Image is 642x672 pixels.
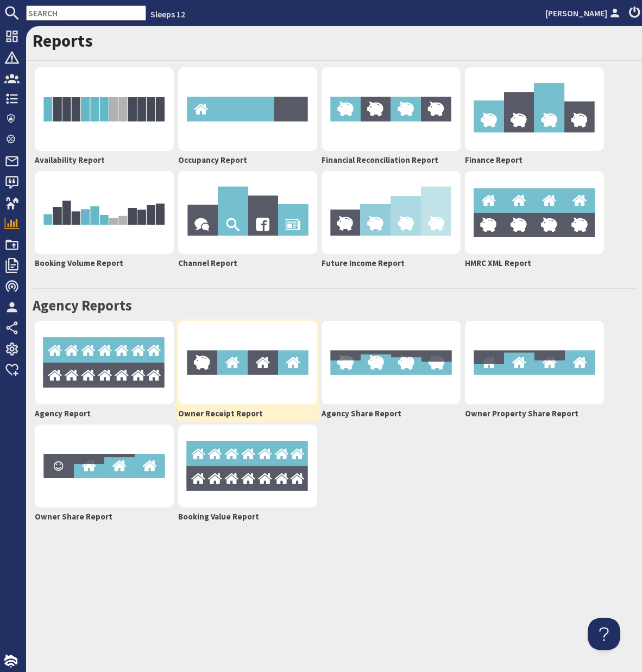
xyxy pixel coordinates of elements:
a: HMRC XML Report [463,169,606,272]
a: Booking Volume Report [33,169,176,272]
iframe: Toggle Customer Support [588,618,620,650]
img: occupancy-report-54b043cc30156a1d64253dc66eb8fa74ac22b960ebbd66912db7d1b324d9370f.png [178,67,317,151]
img: agency-report-24f49cc5259ead7210495d9f924ce814db3d6835cfb3adcdd335ccaab0c39ef2.png [178,424,317,508]
h2: Occupancy Report [178,155,317,165]
a: Finance Report [463,65,606,169]
a: Owner Property Share Report [463,319,606,422]
a: Channel Report [176,169,319,272]
h2: Booking Volume Report [35,258,174,268]
img: financial-reconciliation-aa54097eb3e2697f1cd871e2a2e376557a55840ed588d4f345cf0a01e244fdeb.png [322,67,461,151]
a: Occupancy Report [176,65,319,169]
h2: Owner Receipt Report [178,409,317,419]
h2: Owner Property Share Report [465,409,604,419]
h2: Agency Reports [33,297,635,314]
h2: Finance Report [465,155,604,165]
h2: HMRC XML Report [465,258,604,268]
img: agency-report-24f49cc5259ead7210495d9f924ce814db3d6835cfb3adcdd335ccaab0c39ef2.png [35,321,174,404]
img: hmrc-report-7e47fe54d664a6519f7bff59c47da927abdb786ffdf23fbaa80a4261718d00d7.png [465,171,604,255]
a: Sleeps 12 [150,9,185,20]
h2: Booking Value Report [178,512,317,522]
a: Agency Share Report [319,319,463,422]
img: availability-b2712cb69e4f2a6ce39b871c0a010e098eb1bc68badc0d862a523a7fb0d9404f.png [35,67,174,151]
img: owner-share-report-45db377d83587ce6e4e4c009e14ad33d8f00d2396a13c78dcf0bd28690591120.png [35,424,174,508]
img: agency-share-report-259f9e87bafb275c35ea1ce994cedd3410c06f21460ea39da55fd5a69135abff.png [322,321,461,404]
img: volume-report-b193a0d106e901724e6e2a737cddf475bd336b2fd3e97afca5856cfd34cd3207.png [35,171,174,255]
h2: Agency Share Report [322,409,461,419]
h2: Availability Report [35,155,174,165]
input: SEARCH [26,5,146,21]
img: financial-report-105d5146bc3da7be04c1b38cba2e6198017b744cffc9661e2e35d54d4ba0e972.png [465,67,604,151]
a: Agency Report [33,319,176,422]
a: [PERSON_NAME] [545,7,622,20]
h2: Channel Report [178,258,317,268]
img: owner-receipt-report-7435b8cb0350dc667c011af1ec10782e9d7ad44aa1de72c06e1d5f1b4b60e118.png [178,321,317,404]
img: referer-report-80f78d458a5f6b932bddd33f5d71aba6e20f930fbd9179b778792cbc9ff573fa.png [178,171,317,255]
a: Availability Report [33,65,176,169]
h2: Owner Share Report [35,512,174,522]
a: Owner Receipt Report [176,319,319,422]
h2: Future Income Report [322,258,461,268]
img: property-share-report-cdbd2bf58cd10a1d69ee44df0fc56a5b4e990bf198283ff8acab33657c6bbc2c.png [465,321,604,404]
img: future-income-report-8efaa7c4b96f9db44a0ea65420f3fcd3c60c8b9eb4a7fe33424223628594c21f.png [322,171,461,255]
img: staytech_i_w-64f4e8e9ee0a9c174fd5317b4b171b261742d2d393467e5bdba4413f4f884c10.svg [4,655,17,668]
a: Booking Value Report [176,422,319,526]
a: Financial Reconciliation Report [319,65,463,169]
a: Owner Share Report [33,422,176,526]
h2: Financial Reconciliation Report [322,155,461,165]
a: Reports [33,30,93,52]
a: Future Income Report [319,169,463,272]
h2: Agency Report [35,409,174,419]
